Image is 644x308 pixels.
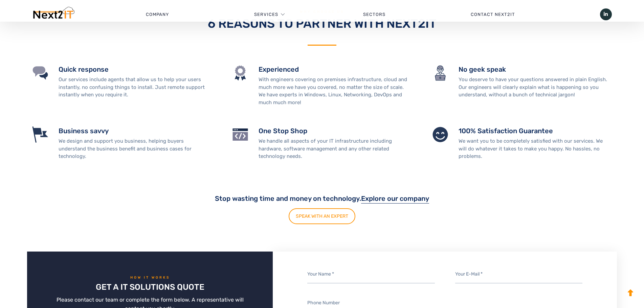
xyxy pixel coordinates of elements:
[321,4,428,25] a: Sectors
[459,65,612,74] h4: No geek speak
[455,265,583,284] input: Your E-Mail *
[459,76,612,99] p: You deserve to have your questions answered in plain English. Our engineers will clearly explain ...
[259,137,412,160] p: We handle all aspects of your IT infrastructure including hardware, software management and any o...
[59,126,212,136] h4: Business savvy
[32,126,48,143] img: flag-2979_1fd1d414-4b4f-4887-a94a-493ba8e0b0c7
[232,126,248,143] img: source-code-1900_d2c3a8cb-9d49-47a9-aa2d-152f24e446d6
[289,208,355,224] a: SPEAK WITH AN EXPERT
[104,4,212,25] a: Company
[459,126,612,136] h4: 100% Satisfaction Guarantee
[59,65,212,74] h4: Quick response
[432,126,448,143] img: happy-emoji-2947_45d5bb03-c67d-4e73-a316-a5e7f4a9f2f7
[259,126,412,136] h4: One Stop Shop
[52,282,248,292] h2: GET A IT SOLUTIONS QUOTE
[307,265,435,284] input: Your Name *
[52,276,248,280] h6: How It Works
[254,4,278,25] a: Services
[59,76,212,99] p: Our services include agents that allow us to help your users instantly, no confusing things to in...
[232,65,248,81] img: diploma-2983_a6bb0b64-dbc1-431e-ac00-a83597982a0
[32,7,74,22] img: Next2IT
[428,4,557,25] a: Contact Next2IT
[259,65,412,74] h4: Experienced
[32,194,612,203] h4: Stop wasting time and money on technology.
[259,76,412,106] p: With engineers covering on premises infrastructure, cloud and much more we have you covered, no m...
[59,137,212,160] p: We design and support you business, helping buyers understand the business benefit and business c...
[459,137,612,160] p: We want you to be completely satisfied with our services. We will do whatever it takes to make yo...
[432,65,448,81] img: nerd-cl2-1
[361,194,429,203] a: Explore our company
[32,65,48,81] img: conversations-4872_af60b258-251e-41af-b238-dfb706d7b3d4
